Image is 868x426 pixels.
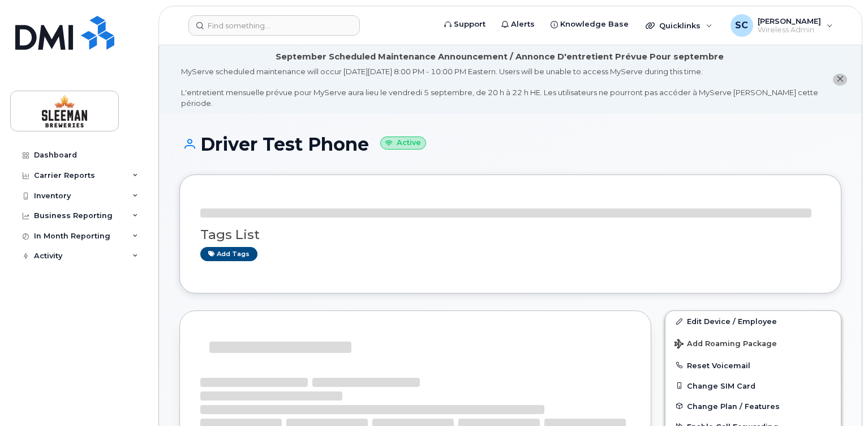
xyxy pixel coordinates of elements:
a: Add tags [200,247,257,261]
a: Edit Device / Employee [665,311,841,331]
div: September Scheduled Maintenance Announcement / Annonce D'entretient Prévue Pour septembre [276,51,724,63]
h1: Driver Test Phone [179,134,841,154]
button: Change Plan / Features [665,396,841,416]
h3: Tags List [200,228,820,242]
small: Active [380,137,426,150]
div: MyServe scheduled maintenance will occur [DATE][DATE] 8:00 PM - 10:00 PM Eastern. Users will be u... [181,66,818,108]
span: Add Roaming Package [674,339,777,350]
button: Add Roaming Package [665,331,841,355]
span: Change Plan / Features [687,402,780,410]
button: close notification [833,74,847,86]
button: Reset Voicemail [665,355,841,376]
button: Change SIM Card [665,376,841,396]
